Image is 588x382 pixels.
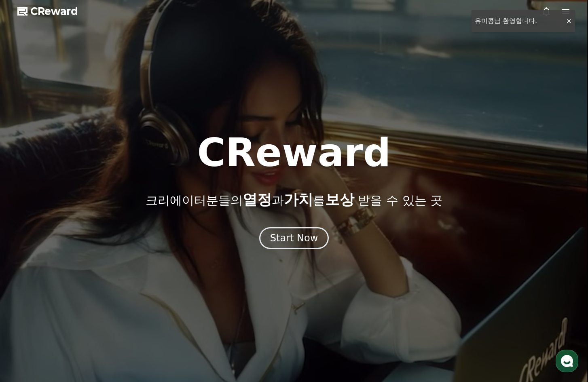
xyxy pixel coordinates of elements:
[74,269,84,275] span: 대화
[2,256,53,276] a: 홈
[104,256,155,276] a: 설정
[325,191,354,208] span: 보상
[125,268,135,275] span: 설정
[197,133,391,172] h1: CReward
[284,191,313,208] span: 가치
[243,191,272,208] span: 열정
[270,232,318,245] div: Start Now
[53,256,104,276] a: 대화
[146,192,442,208] p: 크리에이터분들의 과 를 받을 수 있는 곳
[259,235,329,243] a: Start Now
[259,227,329,249] button: Start Now
[17,5,78,18] a: CReward
[25,268,30,275] span: 홈
[30,5,78,18] span: CReward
